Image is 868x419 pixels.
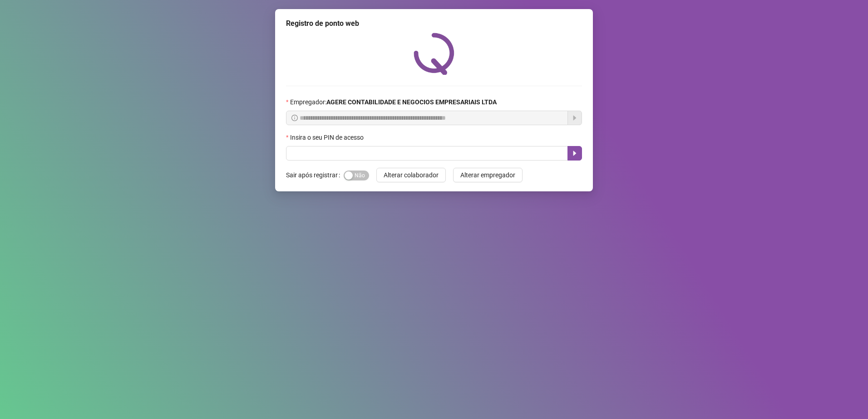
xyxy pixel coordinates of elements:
[376,168,446,182] button: Alterar colaborador
[290,97,497,107] span: Empregador :
[326,98,497,106] strong: AGERE CONTABILIDADE E NEGOCIOS EMPRESARIAIS LTDA
[286,168,344,182] label: Sair após registrar
[291,115,298,121] span: info-circle
[571,150,578,157] span: caret-right
[384,170,439,180] span: Alterar colaborador
[286,132,370,142] label: Insira o seu PIN de acesso
[414,33,454,75] img: QRPoint
[460,170,515,180] span: Alterar empregador
[453,168,523,182] button: Alterar empregador
[286,18,582,29] div: Registro de ponto web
